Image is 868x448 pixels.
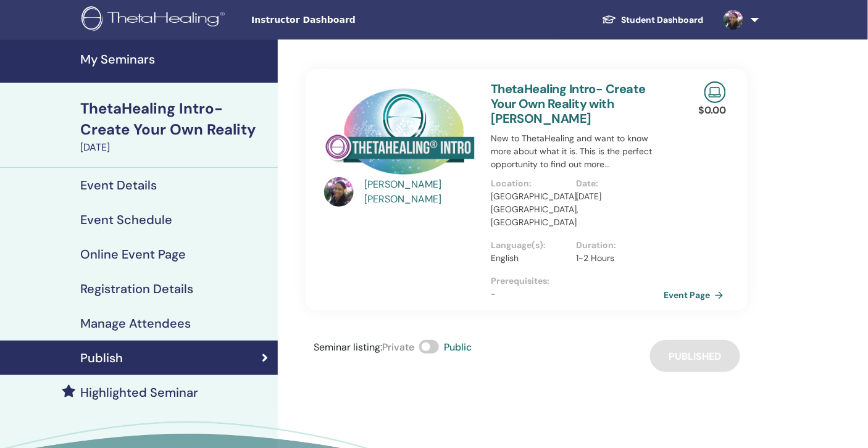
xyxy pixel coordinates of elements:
a: ThetaHealing Intro- Create Your Own Reality[DATE] [73,98,278,155]
p: 1-2 Hours [577,252,655,265]
h4: Highlighted Seminar [80,385,198,400]
h4: Publish [80,351,123,365]
a: ThetaHealing Intro- Create Your Own Reality with [PERSON_NAME] [491,81,646,127]
img: logo.png [81,6,229,34]
a: Student Dashboard [592,9,714,31]
h4: Event Details [80,178,157,193]
p: English [491,252,569,265]
img: default.jpg [724,10,743,30]
p: [DATE] [577,190,655,203]
p: Language(s) : [491,239,569,252]
h4: Manage Attendees [80,316,191,331]
p: Duration : [577,239,655,252]
div: ThetaHealing Intro- Create Your Own Reality [80,98,270,140]
p: $ 0.00 [698,103,726,118]
img: ThetaHealing Intro- Create Your Own Reality [324,81,476,181]
img: graduation-cap-white.svg [602,14,617,25]
img: Live Online Seminar [704,81,726,103]
img: default.jpg [324,177,354,207]
h4: Registration Details [80,281,193,296]
p: - [491,288,662,301]
span: Instructor Dashboard [251,14,436,27]
a: Event Page [664,286,728,304]
span: Public [444,341,472,354]
span: Seminar listing : [314,341,382,354]
a: [PERSON_NAME] [PERSON_NAME] [365,177,479,207]
p: Prerequisites : [491,275,662,288]
p: Location : [491,177,569,190]
span: Private [382,341,414,354]
div: [DATE] [80,140,270,155]
h4: Event Schedule [80,212,172,227]
p: [GEOGRAPHIC_DATA], [GEOGRAPHIC_DATA], [GEOGRAPHIC_DATA] [491,190,569,229]
p: New to ThetaHealing and want to know more about what it is. This is the perfect opportunity to fi... [491,132,662,171]
h4: My Seminars [80,52,270,67]
p: Date : [577,177,655,190]
h4: Online Event Page [80,247,186,262]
